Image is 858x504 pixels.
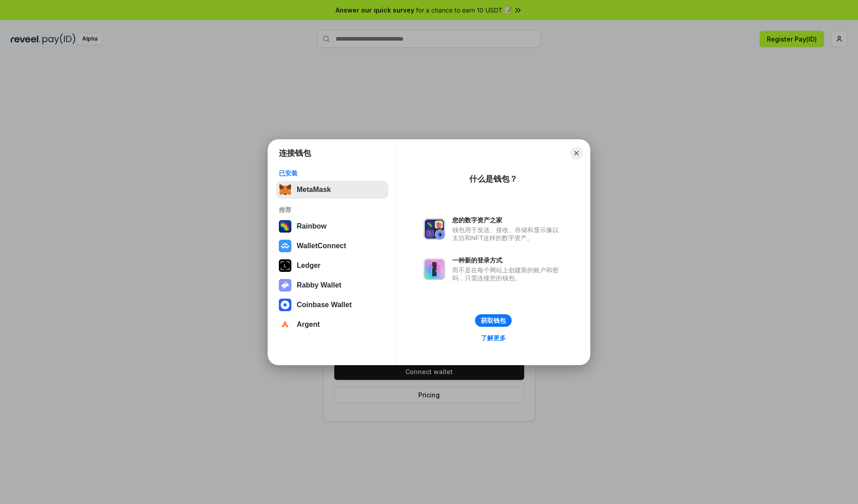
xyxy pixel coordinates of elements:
[279,318,291,331] img: svg+xml,%3Csvg%20width%3D%2228%22%20height%3D%2228%22%20viewBox%3D%220%200%2028%2028%22%20fill%3D...
[452,216,563,224] div: 您的数字资产之家
[469,174,517,184] div: 什么是钱包？
[279,183,291,196] img: svg+xml,%3Csvg%20fill%3D%22none%22%20height%3D%2233%22%20viewBox%3D%220%200%2035%2033%22%20width%...
[276,257,388,275] button: Ledger
[297,321,320,329] div: Argent
[570,147,583,159] button: Close
[297,281,341,289] div: Rabby Wallet
[452,266,563,282] div: 而不是在每个网站上创建新的账户和密码，只需连接您的钱包。
[276,316,388,333] button: Argent
[279,240,291,252] img: svg+xml,%3Csvg%20width%3D%2228%22%20height%3D%2228%22%20viewBox%3D%220%200%2028%2028%22%20fill%3D...
[279,169,386,177] div: 已安装
[279,220,291,233] img: svg+xml,%3Csvg%20width%3D%22120%22%20height%3D%22120%22%20viewBox%3D%220%200%20120%20120%22%20fil...
[297,301,352,309] div: Coinbase Wallet
[276,217,388,235] button: Rainbow
[276,296,388,314] button: Coinbase Wallet
[481,334,506,342] div: 了解更多
[279,299,291,311] img: svg+xml,%3Csvg%20width%3D%2228%22%20height%3D%2228%22%20viewBox%3D%220%200%2028%2028%22%20fill%3D...
[475,314,512,327] button: 获取钱包
[297,242,346,250] div: WalletConnect
[279,279,291,292] img: svg+xml,%3Csvg%20xmlns%3D%22http%3A%2F%2Fwww.w3.org%2F2000%2Fsvg%22%20fill%3D%22none%22%20viewBox...
[475,332,511,344] a: 了解更多
[481,317,506,325] div: 获取钱包
[297,262,320,270] div: Ledger
[424,218,445,240] img: svg+xml,%3Csvg%20xmlns%3D%22http%3A%2F%2Fwww.w3.org%2F2000%2Fsvg%22%20fill%3D%22none%22%20viewBox...
[276,237,388,255] button: WalletConnect
[452,256,563,264] div: 一种新的登录方式
[279,206,386,214] div: 推荐
[279,259,291,272] img: svg+xml,%3Csvg%20xmlns%3D%22http%3A%2F%2Fwww.w3.org%2F2000%2Fsvg%22%20width%3D%2228%22%20height%3...
[297,186,331,194] div: MetaMask
[424,258,445,280] img: svg+xml,%3Csvg%20xmlns%3D%22http%3A%2F%2Fwww.w3.org%2F2000%2Fsvg%22%20fill%3D%22none%22%20viewBox...
[276,276,388,294] button: Rabby Wallet
[279,148,311,158] h1: 连接钱包
[297,222,327,230] div: Rainbow
[276,181,388,199] button: MetaMask
[452,226,563,242] div: 钱包用于发送、接收、存储和显示像以太坊和NFT这样的数字资产。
